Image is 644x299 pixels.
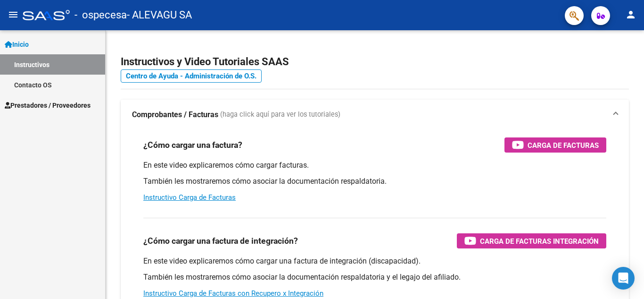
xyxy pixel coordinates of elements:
mat-icon: person [625,9,636,20]
a: Instructivo Carga de Facturas [143,193,236,202]
h3: ¿Cómo cargar una factura de integración? [143,234,298,248]
span: (haga click aquí para ver los tutoriales) [220,110,340,120]
span: Inicio [5,39,29,50]
mat-icon: menu [8,9,19,20]
div: Open Intercom Messenger [612,267,635,290]
h3: ¿Cómo cargar una factura? [143,138,242,152]
p: También les mostraremos cómo asociar la documentación respaldatoria. [143,176,606,187]
p: En este video explicaremos cómo cargar facturas. [143,160,606,171]
h2: Instructivos y Video Tutoriales SAAS [121,53,629,71]
span: - ospecesa [74,5,127,26]
p: En este video explicaremos cómo cargar una factura de integración (discapacidad). [143,256,606,266]
span: Prestadores / Proveedores [5,100,91,111]
a: Centro de Ayuda - Administración de O.S. [121,69,262,83]
p: También les mostraremos cómo asociar la documentación respaldatoria y el legajo del afiliado. [143,272,606,282]
button: Carga de Facturas [504,137,606,153]
span: Carga de Facturas Integración [480,235,599,247]
button: Carga de Facturas Integración [457,233,606,248]
span: Carga de Facturas [528,139,599,151]
a: Instructivo Carga de Facturas con Recupero x Integración [143,289,323,298]
mat-expansion-panel-header: Comprobantes / Facturas (haga click aquí para ver los tutoriales) [121,100,629,130]
strong: Comprobantes / Facturas [132,110,218,120]
span: - ALEVAGU SA [127,5,192,26]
